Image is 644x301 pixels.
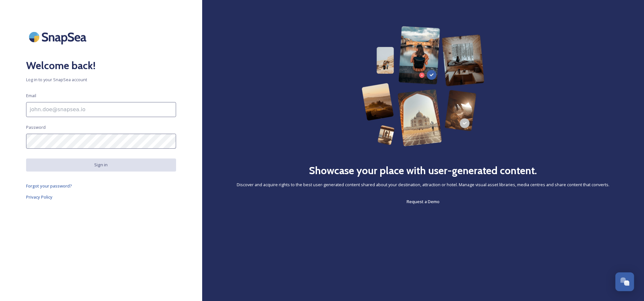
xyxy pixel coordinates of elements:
[26,102,176,117] input: john.doe@snapsea.io
[26,93,36,99] span: Email
[237,182,609,188] span: Discover and acquire rights to the best user-generated content shared about your destination, att...
[26,194,52,200] span: Privacy Policy
[26,58,176,73] h2: Welcome back!
[26,77,176,83] span: Log in to your SnapSea account
[26,193,176,201] a: Privacy Policy
[615,272,634,291] button: Open Chat
[26,158,176,171] button: Sign in
[309,163,537,178] h2: Showcase your place with user-generated content.
[407,198,440,205] a: Request a Demo
[26,182,176,190] a: Forgot your password?
[362,26,485,146] img: 63b42ca75bacad526042e722_Group%20154-p-800.png
[26,124,46,130] span: Password
[407,199,440,204] span: Request a Demo
[26,183,72,189] span: Forgot your password?
[26,26,91,48] img: SnapSea Logo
